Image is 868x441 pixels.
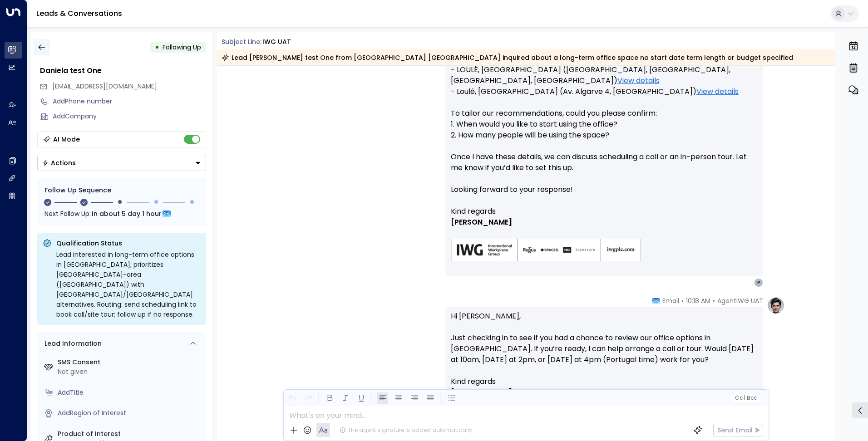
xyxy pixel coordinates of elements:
[40,65,206,76] div: Daniela test One
[42,159,76,167] div: Actions
[53,97,206,106] div: AddPhone number
[56,250,201,319] div: Lead interested in long-term office options in [GEOGRAPHIC_DATA]; prioritizes [GEOGRAPHIC_DATA]-a...
[92,209,162,219] span: In about 5 day 1 hour
[717,296,763,305] span: AgentIWG UAT
[36,8,122,19] a: Leads & Conversations
[163,43,201,52] span: Following Up
[58,429,202,439] label: Product of Interest
[713,296,715,305] span: •
[686,296,710,305] span: 10:18 AM
[340,426,472,434] div: The agent signature is added automatically
[262,37,291,47] div: IWG UAT
[52,82,157,91] span: [EMAIL_ADDRESS][DOMAIN_NAME]
[451,10,758,206] p: Hi [PERSON_NAME], Thank you for your interest in our long-term office solutions in [GEOGRAPHIC_DA...
[44,209,199,219] div: Next Follow Up:
[662,296,679,305] span: Email
[744,395,745,401] span: |
[754,278,763,287] div: P
[44,186,199,195] div: Follow Up Sequence
[286,392,298,404] button: Undo
[53,135,80,144] div: AI Mode
[735,395,756,401] span: Cc Bcc
[37,155,206,171] button: Actions
[731,394,760,402] button: Cc|Bcc
[37,155,206,171] div: Button group with a nested menu
[451,206,758,273] div: Signature
[155,39,159,55] div: •
[41,339,102,348] div: Lead Information
[56,239,201,248] p: Qualification Status
[681,296,684,305] span: •
[617,75,660,86] a: View details
[767,296,785,314] img: profile-logo.png
[222,53,793,62] div: Lead [PERSON_NAME] test One from [GEOGRAPHIC_DATA] [GEOGRAPHIC_DATA] inquired about a long-term o...
[696,86,739,97] a: View details
[222,37,261,46] span: Subject Line:
[58,388,202,397] div: AddTitle
[451,376,496,387] span: Kind regards
[58,358,202,367] label: SMS Consent
[58,408,202,418] div: AddRegion of Interest
[451,206,496,217] span: Kind regards
[302,392,314,404] button: Redo
[53,112,206,121] div: AddCompany
[451,217,512,228] span: [PERSON_NAME]
[451,239,641,262] img: AIorK4zU2Kz5WUNqa9ifSKC9jFH1hjwenjvh85X70KBOPduETvkeZu4OqG8oPuqbwvp3xfXcMQJCRtwYb-SG
[52,82,157,91] span: prufeprekotro-2787@yopmail.com
[58,367,202,377] div: Not given
[451,311,758,376] p: Hi [PERSON_NAME], Just checking in to see if you had a chance to review our office options in [GE...
[451,387,512,398] span: [PERSON_NAME]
